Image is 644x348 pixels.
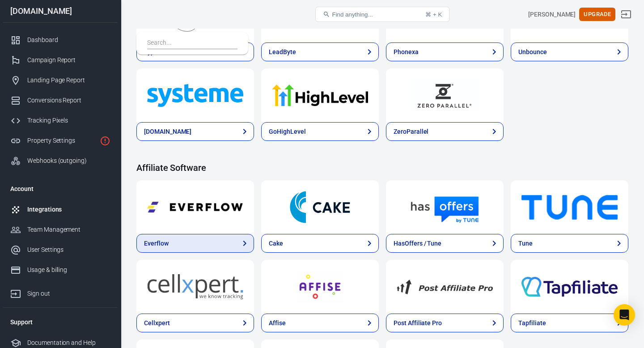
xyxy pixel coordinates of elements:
[579,8,615,21] button: Upgrade
[315,7,449,22] button: Find anything...⌘ + K
[3,220,118,240] a: Team Management
[136,314,254,332] a: Cellxpert
[518,47,547,57] div: Unbounce
[272,191,368,223] img: Cake
[386,234,504,253] a: HasOffers / Tune
[614,304,635,326] div: Open Intercom Messenger
[136,234,254,253] a: Everflow
[136,260,254,314] a: Cellxpert
[3,260,118,280] a: Usage & billing
[272,79,368,111] img: GoHighLevel
[386,122,504,141] a: ZeroParallel
[397,79,493,111] img: ZeroParallel
[27,338,110,348] div: Documentation and Help
[3,110,118,131] a: Tracking Pixels
[394,318,442,328] div: Post Affiliate Pro
[511,42,628,61] a: Unbounce
[136,122,254,141] a: [DOMAIN_NAME]
[3,131,118,151] a: Property Settings
[3,311,118,333] li: Support
[147,79,243,111] img: Systeme.io
[3,50,118,70] a: Campaign Report
[3,280,118,304] a: Sign out
[511,260,628,314] a: Tapfiliate
[136,68,254,122] a: Systeme.io
[269,127,305,136] div: GoHighLevel
[3,70,118,90] a: Landing Page Report
[386,42,504,61] a: Phonexa
[394,239,441,248] div: HasOffers / Tune
[332,11,373,18] span: Find anything...
[394,47,419,57] div: Phonexa
[27,116,110,125] div: Tracking Pixels
[27,76,110,85] div: Landing Page Report
[27,289,110,298] div: Sign out
[27,156,110,166] div: Webhooks (outgoing)
[147,191,243,223] img: Everflow
[136,162,628,173] h4: Affiliate Software
[518,239,533,248] div: Tune
[261,234,379,253] a: Cake
[144,127,191,136] div: [DOMAIN_NAME]
[3,7,118,15] div: [DOMAIN_NAME]
[511,180,628,234] a: Tune
[528,10,576,19] div: Account id: jZ8uqp7i
[397,271,493,303] img: Post Affiliate Pro
[269,318,286,328] div: Affise
[261,180,379,234] a: Cake
[397,191,493,223] img: HasOffers / Tune
[136,180,254,234] a: Everflow
[269,239,283,248] div: Cake
[3,90,118,110] a: Conversions Report
[261,260,379,314] a: Affise
[3,178,118,199] li: Account
[386,68,504,122] a: ZeroParallel
[27,265,110,275] div: Usage & billing
[386,260,504,314] a: Post Affiliate Pro
[261,68,379,122] a: GoHighLevel
[386,180,504,234] a: HasOffers / Tune
[3,151,118,171] a: Webhooks (outgoing)
[261,314,379,332] a: Affise
[27,136,96,145] div: Property Settings
[27,225,110,234] div: Team Management
[425,11,442,18] div: ⌘ + K
[147,38,234,49] input: Search...
[272,271,368,303] img: Affise
[386,314,504,332] a: Post Affiliate Pro
[3,240,118,260] a: User Settings
[394,127,428,136] div: ZeroParallel
[521,271,618,303] img: Tapfiliate
[27,55,110,65] div: Campaign Report
[136,42,254,61] a: Typeform
[261,122,379,141] a: GoHighLevel
[27,96,110,105] div: Conversions Report
[3,30,118,50] a: Dashboard
[144,239,169,248] div: Everflow
[27,205,110,214] div: Integrations
[261,42,379,61] a: LeadByte
[511,314,628,332] a: Tapfiliate
[3,199,118,220] a: Integrations
[27,35,110,45] div: Dashboard
[100,136,110,146] svg: Property is not installed yet
[511,234,628,253] a: Tune
[269,47,296,57] div: LeadByte
[27,245,110,255] div: User Settings
[521,191,618,223] img: Tune
[147,271,243,303] img: Cellxpert
[518,318,546,328] div: Tapfiliate
[615,4,637,25] a: Sign out
[144,318,170,328] div: Cellxpert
